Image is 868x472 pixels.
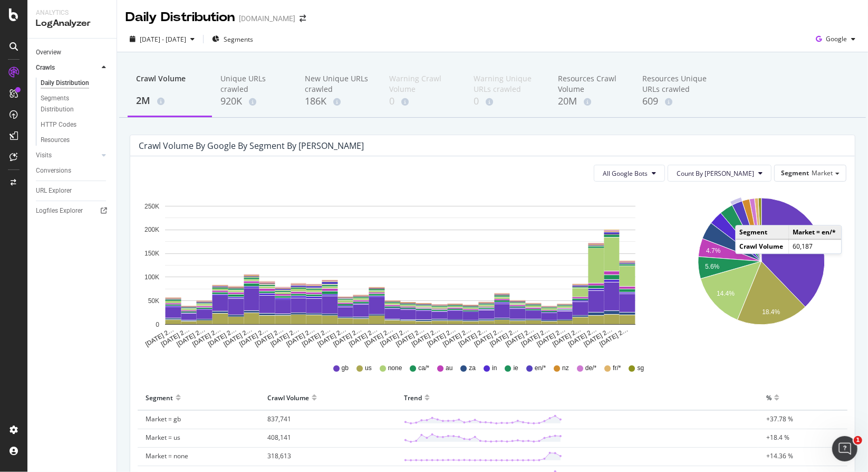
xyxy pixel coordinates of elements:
[41,78,109,89] a: Daily Distribution
[36,8,108,17] div: Analytics
[603,169,648,178] span: All Google Bots
[300,15,306,22] div: arrow-right-arrow-left
[826,34,847,43] span: Google
[706,247,721,254] text: 4.7%
[41,135,70,146] div: Resources
[239,13,295,24] div: [DOMAIN_NAME]
[812,168,833,177] span: Market
[208,31,257,48] button: Segments
[144,203,159,210] text: 250K
[736,226,789,240] td: Segment
[446,364,452,373] span: au
[474,73,541,95] div: Warning Unique URLs crawled
[305,73,372,95] div: New Unique URLs crawled
[558,95,625,108] div: 20M
[404,389,422,406] div: Trend
[36,165,71,176] div: Conversions
[642,73,710,95] div: Resources Unique URLs crawled
[766,414,793,423] span: +37.78 %
[766,389,771,406] div: %
[638,364,644,373] span: sg
[146,451,188,460] span: Market = none
[562,364,569,373] span: nz
[36,185,109,196] a: URL Explorer
[41,135,109,146] a: Resources
[474,95,541,108] div: 0
[140,35,186,44] span: [DATE] - [DATE]
[705,263,720,270] text: 5.6%
[224,35,253,44] span: Segments
[146,414,181,423] span: Market = gb
[717,290,735,297] text: 14.4%
[136,94,204,108] div: 2M
[678,190,845,348] svg: A chart.
[36,150,52,161] div: Visits
[781,168,809,177] span: Segment
[126,31,199,48] button: [DATE] - [DATE]
[36,62,99,73] a: Crawls
[832,436,857,461] iframe: Intercom live chat
[594,165,665,182] button: All Google Bots
[365,364,372,373] span: us
[558,73,625,95] div: Resources Crawl Volume
[469,364,476,373] span: za
[766,451,793,460] span: +14.36 %
[267,433,291,442] span: 408,141
[156,321,159,328] text: 0
[220,95,288,108] div: 920K
[41,93,109,115] a: Segments Distribution
[139,190,661,348] svg: A chart.
[267,389,309,406] div: Crawl Volume
[220,73,288,95] div: Unique URLs crawled
[389,73,457,95] div: Warning Crawl Volume
[36,205,109,216] a: Logfiles Explorer
[267,451,291,460] span: 318,613
[342,364,349,373] span: gb
[736,240,789,253] td: Crawl Volume
[41,119,76,130] div: HTTP Codes
[788,226,841,240] td: Market = en/*
[766,433,789,442] span: +18.4 %
[41,78,89,89] div: Daily Distribution
[514,364,518,373] span: ie
[305,95,372,108] div: 186K
[36,47,109,58] a: Overview
[668,165,771,182] button: Count By [PERSON_NAME]
[788,240,841,253] td: 60,187
[267,414,291,423] span: 837,741
[144,250,159,258] text: 150K
[492,364,497,373] span: in
[762,309,780,316] text: 18.4%
[812,31,860,48] button: Google
[677,169,754,178] span: Count By Day
[41,93,99,115] div: Segments Distribution
[36,205,83,216] div: Logfiles Explorer
[389,95,457,108] div: 0
[144,273,159,281] text: 100K
[36,150,99,161] a: Visits
[139,140,364,151] div: Crawl Volume by google by Segment by [PERSON_NAME]
[146,433,180,442] span: Market = us
[146,389,173,406] div: Segment
[642,95,710,108] div: 609
[36,185,72,196] div: URL Explorer
[148,297,159,305] text: 50K
[144,226,159,234] text: 200K
[126,8,235,26] div: Daily Distribution
[36,47,61,58] div: Overview
[41,119,109,130] a: HTTP Codes
[136,73,204,93] div: Crawl Volume
[36,62,55,73] div: Crawls
[36,17,108,30] div: LogAnalyzer
[36,165,109,176] a: Conversions
[854,436,862,445] span: 1
[388,364,402,373] span: none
